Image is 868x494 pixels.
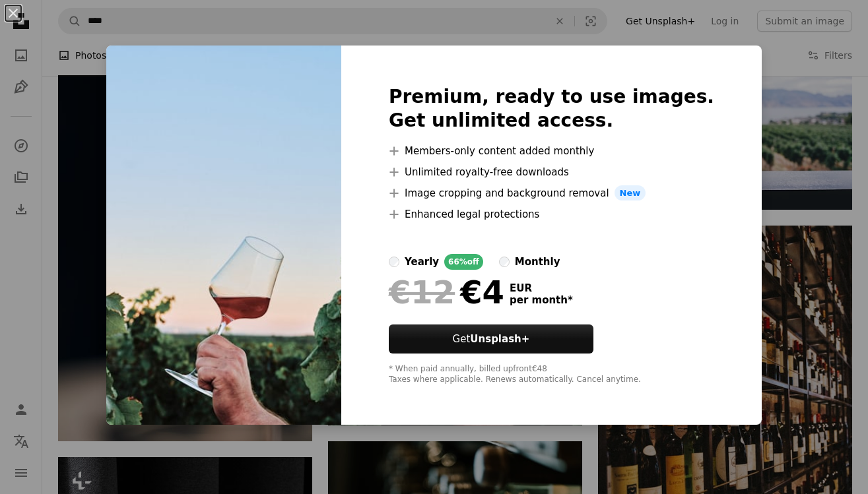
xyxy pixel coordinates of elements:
div: 66% off [444,254,483,270]
img: premium_photo-1719997502353-88e25b8f266c [106,46,341,425]
button: GetUnsplash+ [389,324,593,354]
li: Unlimited royalty-free downloads [389,164,714,180]
strong: Unsplash+ [470,333,529,345]
li: Enhanced legal protections [389,206,714,222]
input: yearly66%off [389,257,399,267]
li: Image cropping and background removal [389,185,714,201]
li: Members-only content added monthly [389,143,714,159]
span: New [615,185,646,201]
div: €4 [389,275,504,309]
div: monthly [515,254,560,270]
span: €12 [389,275,455,309]
div: yearly [405,254,439,270]
h2: Premium, ready to use images. Get unlimited access. [389,85,714,133]
div: * When paid annually, billed upfront €48 Taxes where applicable. Renews automatically. Cancel any... [389,364,714,385]
span: per month * [510,294,573,306]
span: EUR [510,282,573,294]
input: monthly [499,257,510,267]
